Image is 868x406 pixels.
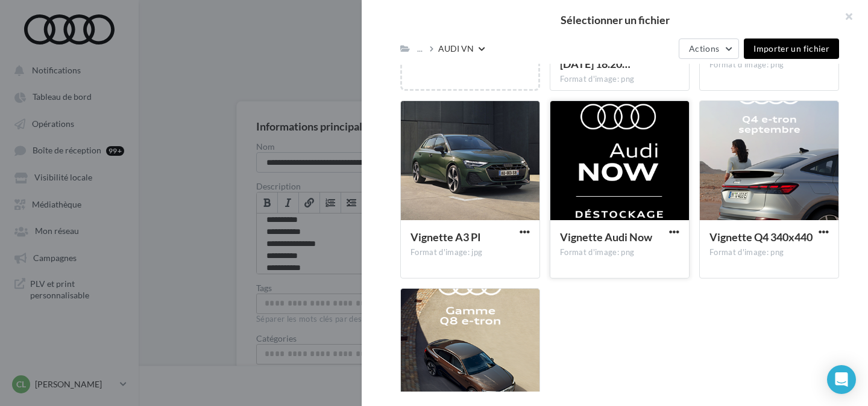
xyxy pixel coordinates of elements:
span: Actions [689,43,719,54]
span: Vignette A3 PI [410,230,481,244]
div: Format d'image: png [560,74,679,85]
h2: Sélectionner un fichier [381,14,849,25]
div: Open Intercom Messenger [827,365,856,394]
span: Vignette Audi Now [560,230,652,244]
span: Importer un fichier [753,43,829,54]
div: Format d'image: png [709,247,829,258]
div: Format d'image: png [560,247,679,258]
div: ... [415,40,425,57]
button: Actions [679,38,739,59]
div: AUDI VN [438,43,474,55]
div: Format d'image: png [709,60,829,70]
button: Importer un fichier [744,38,839,59]
div: Format d'image: jpg [410,247,530,258]
span: Vignette Q4 340x440 [709,230,813,244]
